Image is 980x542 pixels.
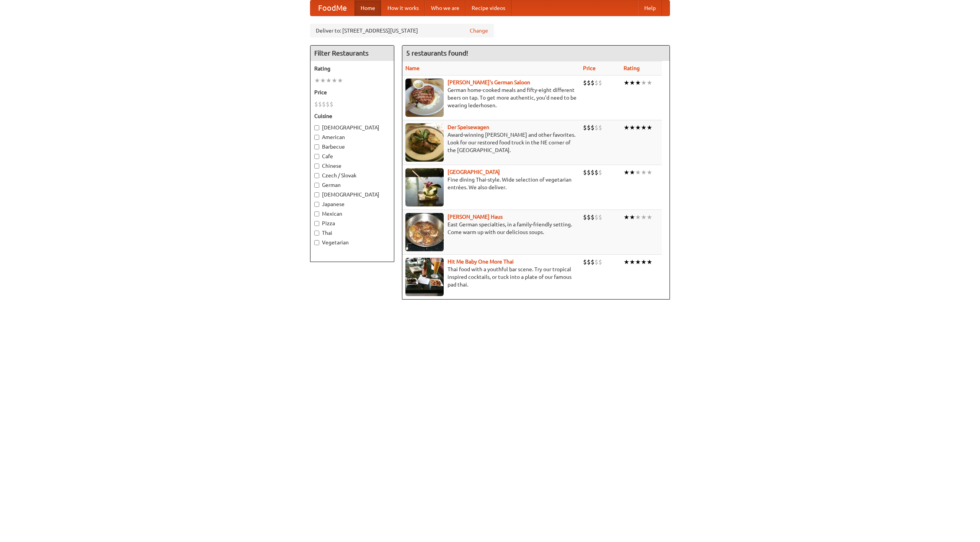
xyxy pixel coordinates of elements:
h5: Price [314,88,390,96]
li: ★ [641,258,647,266]
p: East German specialties, in a family-friendly setting. Come warm up with our delicious soups. [405,221,577,236]
li: $ [314,100,318,108]
img: satay.jpg [405,168,444,206]
li: $ [591,213,595,221]
li: ★ [624,123,629,132]
label: Chinese [314,162,390,170]
input: Vegetarian [314,240,319,245]
input: Thai [314,231,319,236]
li: ★ [647,79,652,87]
label: [DEMOGRAPHIC_DATA] [314,124,390,131]
li: $ [598,213,602,221]
input: [DEMOGRAPHIC_DATA] [314,192,319,197]
li: ★ [314,76,320,85]
a: Rating [624,65,640,71]
a: Der Speisewagen [448,124,489,130]
img: esthers.jpg [405,79,444,117]
li: $ [583,213,587,221]
li: $ [591,168,595,177]
li: ★ [629,123,635,132]
label: Vegetarian [314,239,390,246]
li: ★ [641,123,647,132]
li: $ [591,258,595,266]
li: ★ [624,258,629,266]
a: [PERSON_NAME] Haus [448,214,503,220]
li: ★ [635,258,641,266]
li: ★ [629,258,635,266]
label: Thai [314,229,390,237]
p: Fine dining Thai-style. Wide selection of vegetarian entrées. We also deliver. [405,176,577,191]
label: Czech / Slovak [314,172,390,179]
img: babythai.jpg [405,258,444,296]
li: $ [330,100,333,108]
input: German [314,183,319,188]
a: Recipe videos [465,0,511,16]
li: $ [583,168,587,177]
li: $ [595,258,598,266]
li: ★ [635,79,641,87]
li: $ [587,79,591,87]
a: [GEOGRAPHIC_DATA] [448,169,500,175]
label: Barbecue [314,143,390,151]
a: Home [354,0,381,16]
a: How it works [381,0,425,16]
li: $ [595,123,598,132]
input: Barbecue [314,144,319,149]
input: Chinese [314,164,319,169]
label: [DEMOGRAPHIC_DATA] [314,191,390,198]
input: [DEMOGRAPHIC_DATA] [314,125,319,130]
li: ★ [647,168,652,177]
li: ★ [337,76,343,85]
a: [PERSON_NAME]'s German Saloon [448,79,530,85]
ng-pluralize: 5 restaurants found! [406,49,468,57]
label: German [314,181,390,189]
li: $ [587,258,591,266]
input: Pizza [314,221,319,226]
li: $ [595,213,598,221]
label: Japanese [314,200,390,208]
label: American [314,133,390,141]
a: Hit Me Baby One More Thai [448,259,514,265]
li: ★ [629,168,635,177]
a: Name [405,65,420,71]
li: $ [318,100,322,108]
img: kohlhaus.jpg [405,213,444,251]
li: ★ [332,76,337,85]
p: German home-cooked meals and fifty-eight different beers on tap. To get more authentic, you'd nee... [405,86,577,109]
h5: Cuisine [314,112,390,120]
input: Cafe [314,154,319,159]
li: $ [583,258,587,266]
input: Czech / Slovak [314,173,319,178]
a: Who we are [425,0,465,16]
li: $ [587,213,591,221]
h5: Rating [314,65,390,72]
li: ★ [624,79,629,87]
a: Price [583,65,596,71]
li: $ [598,258,602,266]
li: ★ [624,168,629,177]
li: ★ [635,168,641,177]
li: $ [322,100,326,108]
img: speisewagen.jpg [405,123,444,162]
li: $ [583,123,587,132]
li: $ [326,100,330,108]
label: Cafe [314,152,390,160]
li: ★ [326,76,332,85]
li: ★ [629,213,635,221]
div: Deliver to: [STREET_ADDRESS][US_STATE] [310,24,494,38]
h4: Filter Restaurants [310,46,394,61]
input: Mexican [314,211,319,216]
input: Japanese [314,202,319,207]
li: ★ [641,168,647,177]
li: ★ [624,213,629,221]
li: ★ [320,76,326,85]
li: $ [587,123,591,132]
input: American [314,135,319,140]
li: ★ [629,79,635,87]
li: $ [595,168,598,177]
li: $ [587,168,591,177]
